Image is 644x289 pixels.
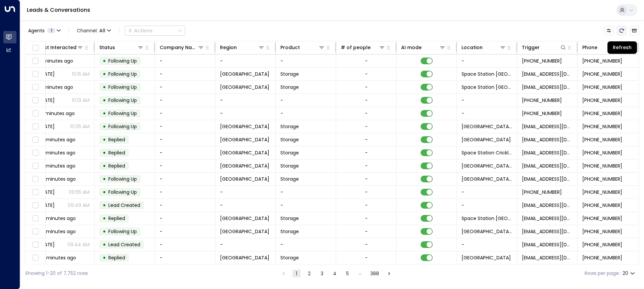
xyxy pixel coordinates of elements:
[582,43,627,51] div: Phone
[155,173,215,185] td: -
[401,43,422,51] div: AI mode
[39,123,55,130] span: Aug 11, 2025
[280,254,299,261] span: Storage
[582,123,622,130] span: +447519088587
[39,228,76,235] span: 29 minutes ago
[305,269,313,278] button: Go to page 2
[99,28,105,33] span: All
[280,228,299,235] span: Storage
[108,149,125,156] span: Replied
[70,123,90,130] p: 10:05 AM
[155,186,215,198] td: -
[522,84,573,91] span: leads@space-station.co.uk
[31,70,40,78] span: Toggle select row
[31,136,40,144] span: Toggle select row
[220,84,269,91] span: London
[276,55,336,67] td: -
[108,228,137,235] span: Following Up
[47,28,55,33] span: 1
[582,162,622,169] span: +447940229422
[108,123,137,130] span: Following Up
[125,26,185,36] button: Actions
[365,254,368,261] div: -
[462,162,512,169] span: Space Station Kings Heath
[280,136,299,143] span: Storage
[462,149,512,156] span: Space Station Cricklewood
[280,43,300,51] div: Product
[108,71,137,77] span: Following Up
[356,269,364,278] div: …
[74,26,114,35] span: Channel:
[522,136,573,143] span: leads@space-station.co.uk
[522,123,573,130] span: leads@space-station.co.uk
[457,238,517,251] td: -
[220,254,269,261] span: Birmingham
[155,238,215,251] td: -
[522,189,562,195] span: +447568336421
[279,269,393,278] nav: pagination navigation
[67,241,90,248] p: 09:44 AM
[582,202,622,209] span: +447568336421
[31,241,40,249] span: Toggle select row
[31,175,40,183] span: Toggle select row
[155,212,215,225] td: -
[103,239,106,250] div: •
[522,215,573,222] span: leads@space-station.co.uk
[39,84,73,91] span: 7 minutes ago
[31,122,40,131] span: Toggle select row
[103,173,106,185] div: •
[155,133,215,146] td: -
[462,176,512,182] span: Space Station Castle Bromwich
[280,43,325,51] div: Product
[155,146,215,159] td: -
[108,97,137,104] span: Following Up
[582,58,622,64] span: +447809229975
[31,201,40,210] span: Toggle select row
[457,94,517,107] td: -
[582,71,622,77] span: +447809229975
[103,160,106,172] div: •
[365,136,368,143] div: -
[28,28,45,33] span: Agents
[39,254,76,261] span: 34 minutes ago
[39,43,76,51] div: Last Interacted
[365,162,368,169] div: -
[160,43,198,51] div: Company Name
[582,241,622,248] span: +447759322142
[68,202,90,209] p: 09:49 AM
[365,202,368,209] div: -
[582,189,622,195] span: +447568336421
[31,109,40,118] span: Toggle select row
[341,43,371,51] div: # of people
[39,162,75,169] span: 23 minutes ago
[365,71,368,77] div: -
[220,149,269,156] span: London
[365,189,368,195] div: -
[103,147,106,158] div: •
[155,199,215,212] td: -
[103,252,106,263] div: •
[462,254,511,261] span: Space Station Hall Green
[220,123,269,130] span: Shropshire
[155,225,215,238] td: -
[522,254,573,261] span: leads@space-station.co.uk
[462,43,506,51] div: Location
[365,228,368,235] div: -
[31,254,40,262] span: Toggle select row
[69,189,90,195] p: 09:55 AM
[582,136,622,143] span: +447747632071
[522,149,573,156] span: leads@space-station.co.uk
[365,215,368,222] div: -
[220,71,269,77] span: Oxfordshire
[607,41,637,54] div: Refresh
[108,110,137,117] span: Following Up
[39,97,55,104] span: Aug 10, 2025
[155,251,215,264] td: -
[103,200,106,211] div: •
[522,241,573,248] span: leads@space-station.co.uk
[522,228,573,235] span: leads@space-station.co.uk
[31,227,40,236] span: Toggle select row
[108,254,125,261] span: Replied
[582,176,622,182] span: +447568336421
[39,71,55,77] span: Aug 11, 2025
